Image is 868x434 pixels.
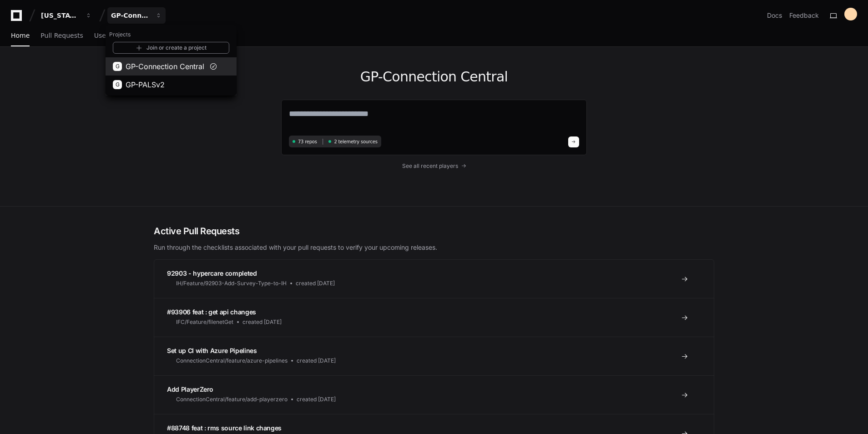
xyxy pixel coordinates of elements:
[298,138,317,145] span: 73 repos
[94,33,112,38] span: Users
[176,318,233,326] span: IFC/Feature/filenetGet
[126,61,204,72] span: GP-Connection Central
[113,42,229,54] a: Join or create a project
[113,80,122,89] div: G
[106,25,237,96] div: [US_STATE] Pacific
[107,7,166,24] button: GP-Connection Central
[176,280,287,287] span: IH/Feature/92903-Add-Survey-Type-to-IH
[111,11,150,20] div: GP-Connection Central
[40,25,83,46] a: Pull Requests
[154,375,714,414] a: Add PlayerZeroConnectionCentral/feature/add-playerzerocreated [DATE]
[154,298,714,337] a: #93906 feat : get api changesIFC/Feature/filenetGetcreated [DATE]
[167,385,213,393] span: Add PlayerZero
[296,280,335,287] span: created [DATE]
[154,337,714,375] a: Set up CI with Azure PipelinesConnectionCentral/feature/azure-pipelinescreated [DATE]
[281,162,587,170] a: See all recent players
[167,269,257,277] span: 92903 - hypercare completed
[242,318,282,326] span: created [DATE]
[334,138,377,145] span: 2 telemetry sources
[167,424,282,432] span: #88748 feat : rms source link changes
[167,347,257,354] span: Set up CI with Azure Pipelines
[11,33,30,38] span: Home
[106,27,237,42] h1: Projects
[789,11,819,20] button: Feedback
[11,25,30,46] a: Home
[41,11,80,20] div: [US_STATE] Pacific
[402,162,458,170] span: See all recent players
[94,25,112,46] a: Users
[154,260,714,298] a: 92903 - hypercare completedIH/Feature/92903-Add-Survey-Type-to-IHcreated [DATE]
[40,33,83,38] span: Pull Requests
[176,396,288,403] span: ConnectionCentral/feature/add-playerzero
[113,62,122,71] div: G
[37,7,96,24] button: [US_STATE] Pacific
[281,69,587,85] h1: GP-Connection Central
[126,79,165,90] span: GP-PALSv2
[297,357,336,364] span: created [DATE]
[154,225,714,237] h2: Active Pull Requests
[297,396,336,403] span: created [DATE]
[154,243,714,252] p: Run through the checklists associated with your pull requests to verify your upcoming releases.
[767,11,782,20] a: Docs
[167,308,256,316] span: #93906 feat : get api changes
[176,357,288,364] span: ConnectionCentral/feature/azure-pipelines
